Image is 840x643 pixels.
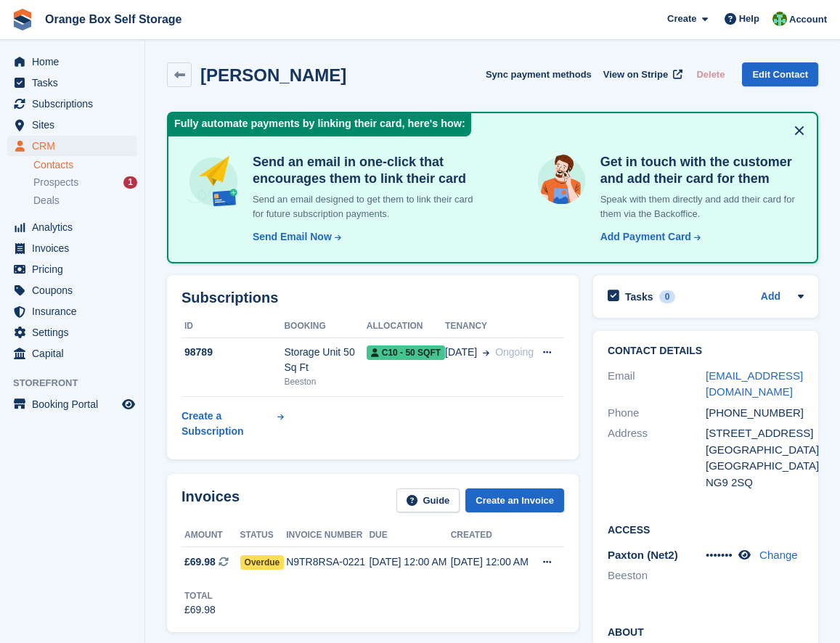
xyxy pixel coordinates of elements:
span: Ongoing [495,346,534,358]
span: £69.98 [184,554,216,570]
span: Overdue [240,555,285,570]
span: CRM [32,136,119,156]
th: Amount [182,524,240,547]
div: NG9 2SQ [706,475,804,491]
h4: Get in touch with the customer and add their card for them [595,154,799,187]
span: Create [667,12,696,26]
div: N9TR8RSA-0221 [286,554,369,570]
th: ID [182,315,284,338]
div: 0 [659,290,676,303]
a: Contacts [33,158,137,172]
a: Add Payment Card [595,229,702,245]
a: menu [7,115,137,135]
th: Invoice number [286,524,369,547]
th: Status [240,524,287,547]
div: Beeston [284,375,366,388]
div: Send Email Now [253,229,332,245]
div: Storage Unit 50 Sq Ft [284,345,366,375]
div: Add Payment Card [600,229,691,245]
span: Subscriptions [32,94,119,114]
th: Booking [284,315,366,338]
th: Created [451,524,532,547]
div: 1 [123,176,137,189]
span: Settings [32,322,119,343]
img: send-email-b5881ef4c8f827a638e46e229e590028c7e36e3a6c99d2365469aff88783de13.svg [186,154,241,209]
span: Storefront [13,376,144,390]
span: Account [789,12,827,27]
a: [EMAIL_ADDRESS][DOMAIN_NAME] [706,369,803,398]
h2: About [608,624,804,639]
div: Create a Subscription [182,409,274,439]
h2: Subscriptions [182,290,564,306]
h2: [PERSON_NAME] [200,65,346,85]
p: Speak with them directly and add their card for them via the Backoffice. [595,192,799,221]
p: Send an email designed to get them to link their card for future subscription payments. [247,192,476,221]
span: C10 - 50 SQFT [367,345,445,360]
a: View on Stripe [598,62,685,86]
span: Insurance [32,301,119,321]
a: menu [7,238,137,258]
div: Fully automate payments by linking their card, here's how: [168,113,471,136]
h4: Send an email in one-click that encourages them to link their card [247,154,476,187]
div: [PHONE_NUMBER] [706,405,804,422]
a: menu [7,322,137,343]
div: [STREET_ADDRESS] [706,425,804,442]
a: Prospects 1 [33,175,137,190]
th: Due [369,524,450,547]
a: Edit Contact [742,62,818,86]
a: menu [7,136,137,156]
a: menu [7,52,137,72]
a: menu [7,73,137,93]
a: menu [7,94,137,114]
a: Change [759,549,798,561]
th: Allocation [367,315,445,338]
a: menu [7,280,137,300]
h2: Access [608,522,804,536]
div: £69.98 [184,602,216,618]
span: Pricing [32,259,119,279]
span: [DATE] [445,345,477,360]
a: menu [7,394,137,414]
a: Add [761,289,780,306]
span: Capital [32,343,119,364]
th: Tenancy [445,315,534,338]
img: Binder Bhardwaj [772,12,787,26]
a: Preview store [120,396,137,413]
span: View on Stripe [603,67,668,82]
span: Analytics [32,217,119,237]
span: Home [32,52,119,72]
div: [GEOGRAPHIC_DATA] [706,458,804,475]
span: Invoices [32,238,119,258]
span: Tasks [32,73,119,93]
a: Create an Invoice [465,488,564,512]
a: menu [7,301,137,321]
a: menu [7,217,137,237]
span: Coupons [32,280,119,300]
a: Create a Subscription [182,403,284,445]
button: Sync payment methods [486,62,592,86]
span: Sites [32,115,119,135]
div: 98789 [182,345,284,360]
div: Phone [608,405,706,422]
a: Orange Box Self Storage [39,7,188,31]
span: Help [739,12,759,26]
span: Deals [33,194,60,208]
a: menu [7,343,137,364]
li: Beeston [608,568,706,584]
div: Total [184,589,216,602]
h2: Contact Details [608,345,804,357]
div: Address [608,425,706,491]
button: Delete [690,62,730,86]
div: Email [608,368,706,401]
h2: Tasks [625,290,653,303]
span: ••••••• [706,549,733,561]
a: Guide [396,488,460,512]
div: [GEOGRAPHIC_DATA] [706,442,804,459]
a: menu [7,259,137,279]
img: get-in-touch-e3e95b6451f4e49772a6039d3abdde126589d6f45a760754adfa51be33bf0f70.svg [534,154,588,208]
span: Booking Portal [32,394,119,414]
img: stora-icon-8386f47178a22dfd0bd8f6a31ec36ba5ce8667c1dd55bd0f319d3a0aa187defe.svg [12,9,33,30]
span: Prospects [33,176,78,189]
div: [DATE] 12:00 AM [451,554,532,570]
span: Paxton (Net2) [608,549,678,561]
